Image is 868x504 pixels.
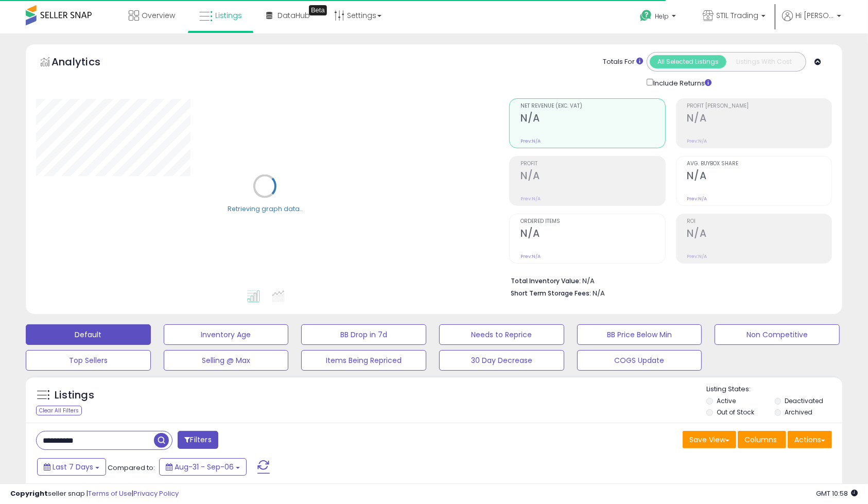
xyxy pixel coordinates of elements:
[10,489,48,498] strong: Copyright
[53,462,93,472] span: Last 7 Days
[577,350,702,371] button: COGS Update
[10,489,179,499] div: seller snap | |
[639,77,724,88] div: Include Returns
[788,431,832,448] button: Actions
[175,462,234,472] span: Aug-31 - Sep-06
[717,408,754,416] label: Out of Stock
[88,489,132,498] a: Terms of Use
[717,396,736,405] label: Active
[520,103,665,109] span: Net Revenue (Exc. VAT)
[816,489,858,498] span: 2025-09-14 10:58 GMT
[520,161,665,167] span: Profit
[26,350,151,371] button: Top Sellers
[687,228,831,241] h2: N/A
[520,228,665,241] h2: N/A
[687,196,707,202] small: Prev: N/A
[309,5,327,15] div: Tooltip anchor
[301,324,426,345] button: BB Drop in 7d
[439,324,564,345] button: Needs to Reprice
[687,170,831,184] h2: N/A
[593,288,605,298] span: N/A
[520,170,665,184] h2: N/A
[439,350,564,371] button: 30 Day Decrease
[687,253,707,259] small: Prev: N/A
[520,219,665,224] span: Ordered Items
[133,489,179,498] a: Privacy Policy
[785,396,823,405] label: Deactivated
[687,138,707,144] small: Prev: N/A
[511,276,581,285] b: Total Inventory Value:
[785,408,812,416] label: Archived
[782,10,841,33] a: Hi [PERSON_NAME]
[577,324,702,345] button: BB Price Below Min
[178,431,218,449] button: Filters
[37,458,106,476] button: Last 7 Days
[650,55,726,68] button: All Selected Listings
[142,10,175,21] span: Overview
[632,2,686,33] a: Help
[744,435,777,445] span: Columns
[511,274,824,286] li: N/A
[520,196,541,202] small: Prev: N/A
[603,57,643,67] div: Totals For
[159,458,247,476] button: Aug-31 - Sep-06
[277,10,310,21] span: DataHub
[164,350,289,371] button: Selling @ Max
[726,55,803,68] button: Listings With Cost
[687,161,831,167] span: Avg. Buybox Share
[716,10,758,21] span: STIL Trading
[520,112,665,126] h2: N/A
[655,12,669,21] span: Help
[301,350,426,371] button: Items Being Repriced
[55,388,94,403] h5: Listings
[36,406,82,415] div: Clear All Filters
[706,385,842,394] p: Listing States:
[511,289,591,298] b: Short Term Storage Fees:
[715,324,840,345] button: Non Competitive
[520,253,541,259] small: Prev: N/A
[687,103,831,109] span: Profit [PERSON_NAME]
[215,10,242,21] span: Listings
[683,431,736,448] button: Save View
[795,10,834,21] span: Hi [PERSON_NAME]
[687,219,831,224] span: ROI
[738,431,786,448] button: Columns
[639,9,652,22] i: Get Help
[687,112,831,126] h2: N/A
[51,55,120,72] h5: Analytics
[108,463,155,473] span: Compared to:
[26,324,151,345] button: Default
[228,204,303,213] div: Retrieving graph data..
[164,324,289,345] button: Inventory Age
[520,138,541,144] small: Prev: N/A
